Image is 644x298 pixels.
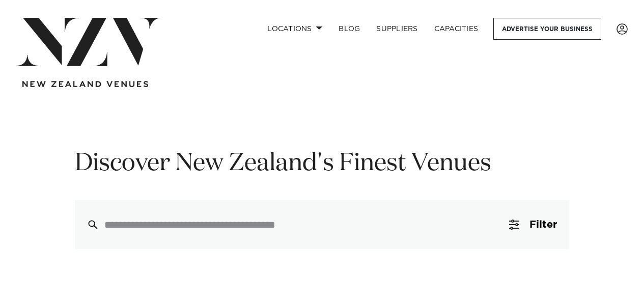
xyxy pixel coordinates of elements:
a: BLOG [330,18,368,40]
a: SUPPLIERS [368,18,426,40]
a: Advertise your business [493,18,601,40]
a: Capacities [426,18,487,40]
span: Filter [529,220,557,230]
img: new-zealand-venues-text.png [22,81,148,88]
h1: Discover New Zealand's Finest Venues [75,148,569,180]
a: Locations [259,18,330,40]
img: nzv-logo.png [16,18,160,66]
button: Filter [497,200,569,249]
